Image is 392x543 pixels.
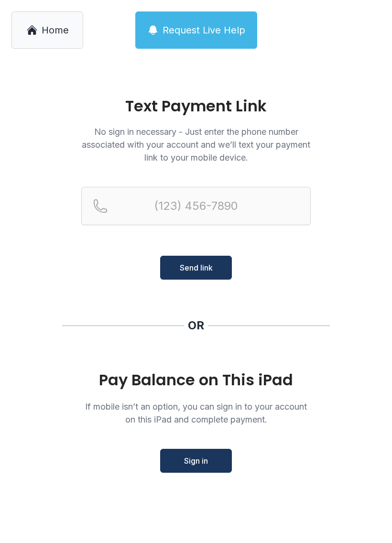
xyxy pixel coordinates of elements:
[180,262,213,273] span: Send link
[81,371,311,389] div: Pay Balance on This iPad
[188,318,204,333] div: OR
[163,23,245,37] span: Request Live Help
[81,98,311,114] h1: Text Payment Link
[81,187,311,225] input: Reservation phone number
[81,400,311,426] p: If mobile isn’t an option, you can sign in to your account on this iPad and complete payment.
[81,125,311,164] p: No sign in necessary - Just enter the phone number associated with your account and we’ll text yo...
[42,23,69,37] span: Home
[184,455,208,467] span: Sign in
